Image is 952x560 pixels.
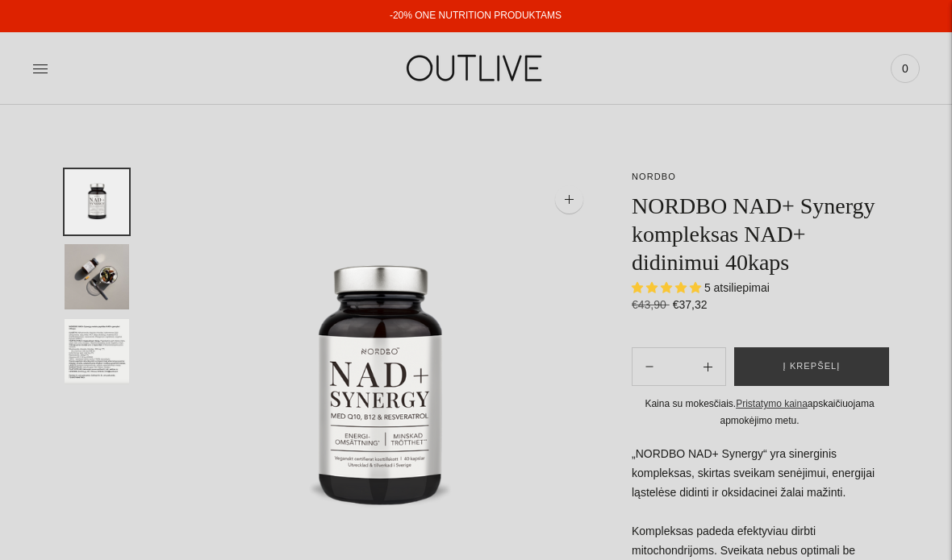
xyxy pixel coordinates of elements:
[632,298,670,311] s: €43,90
[734,347,889,386] button: Į krepšelį
[632,172,676,181] a: NORDBO
[65,319,129,384] button: Translation missing: en.general.accessibility.image_thumbail
[891,51,920,86] a: 0
[632,192,887,276] h1: NORDBO NAD+ Synergy kompleksas NAD+ didinimui 40kaps
[375,40,577,96] img: OUTLIVE
[65,169,129,234] button: Translation missing: en.general.accessibility.image_thumbail
[736,398,808,409] a: Pristatymo kaina
[632,281,704,294] span: 5.00 stars
[673,298,708,311] span: €37,32
[390,10,562,21] a: -20% ONE NUTRITION PRODUKTAMS
[633,347,666,386] button: Add product quantity
[691,347,725,386] button: Subtract product quantity
[783,359,841,375] span: Į krepšelį
[894,57,917,80] span: 0
[632,396,887,429] div: Kaina su mokesčiais. apskaičiuojama apmokėjimo metu.
[666,355,691,379] input: Product quantity
[65,244,129,309] button: Translation missing: en.general.accessibility.image_thumbail
[704,281,770,294] span: 5 atsiliepimai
